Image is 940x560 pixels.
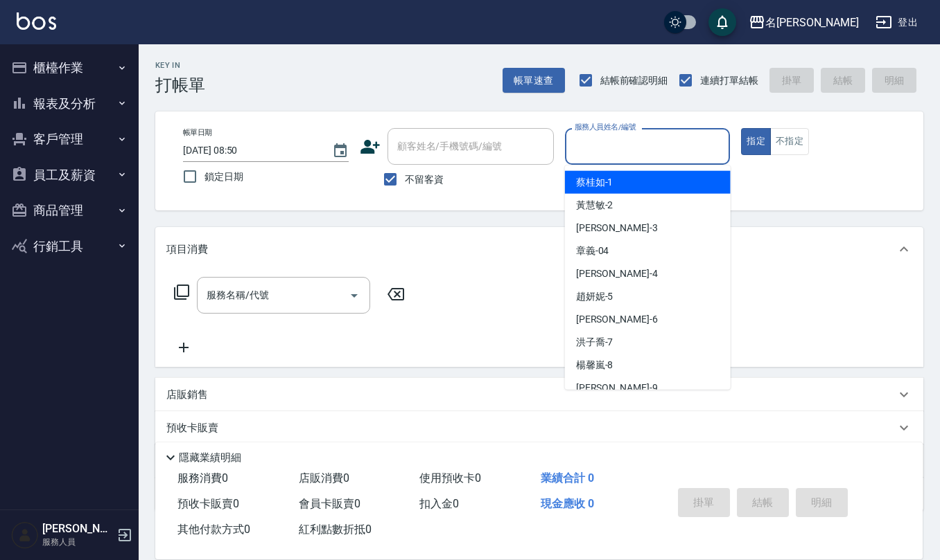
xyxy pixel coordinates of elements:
[576,175,613,190] span: 蔡桂如 -1
[6,86,133,122] button: 報表及分析
[179,451,241,465] p: 隱藏業績明細
[576,335,613,350] span: 洪子喬 -7
[155,227,923,271] div: 項目消費
[600,73,668,88] span: 結帳前確認明細
[166,242,208,257] p: 項目消費
[419,471,481,485] span: 使用預收卡 0
[576,267,658,281] span: [PERSON_NAME] -4
[6,121,133,157] button: 客戶管理
[11,521,39,549] img: Person
[576,358,613,372] span: 楊馨嵐 -8
[503,68,565,93] button: 帳單速查
[741,128,771,155] button: 指定
[6,157,133,193] button: 員工及薪資
[576,221,658,235] span: [PERSON_NAME] -3
[42,536,113,548] p: 服務人員
[324,134,357,168] button: Choose date, selected date is 2025-08-15
[166,388,208,402] p: 店販銷售
[576,289,613,304] span: 趙妍妮 -5
[576,381,658,395] span: [PERSON_NAME] -9
[541,471,594,485] span: 業績合計 0
[155,378,923,411] div: 店販銷售
[708,8,736,36] button: save
[299,523,372,536] span: 紅利點數折抵 0
[6,192,133,228] button: 商品管理
[177,497,239,510] span: 預收卡販賣 0
[6,228,133,264] button: 行銷工具
[743,8,864,37] button: 名[PERSON_NAME]
[541,497,594,510] span: 現金應收 0
[576,244,609,258] span: 章義 -04
[575,122,636,132] label: 服務人員姓名/編號
[155,411,923,444] div: 預收卡販賣
[700,73,758,88] span: 連續打單結帳
[204,170,243,184] span: 鎖定日期
[42,522,113,536] h5: [PERSON_NAME]
[177,523,250,536] span: 其他付款方式 0
[770,128,809,155] button: 不指定
[155,61,205,70] h2: Key In
[405,172,444,187] span: 不留客資
[299,497,360,510] span: 會員卡販賣 0
[299,471,349,485] span: 店販消費 0
[177,471,228,485] span: 服務消費 0
[419,497,459,510] span: 扣入金 0
[183,127,212,138] label: 帳單日期
[576,312,658,327] span: [PERSON_NAME] -6
[576,198,613,213] span: 黃慧敏 -2
[166,421,218,435] p: 預收卡販賣
[343,284,365,307] button: Open
[6,50,133,86] button: 櫃檯作業
[183,139,318,162] input: YYYY/MM/DD hh:mm
[765,14,859,31] div: 名[PERSON_NAME]
[870,10,923,35] button: 登出
[17,12,56,30] img: Logo
[155,75,205,95] h3: 打帳單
